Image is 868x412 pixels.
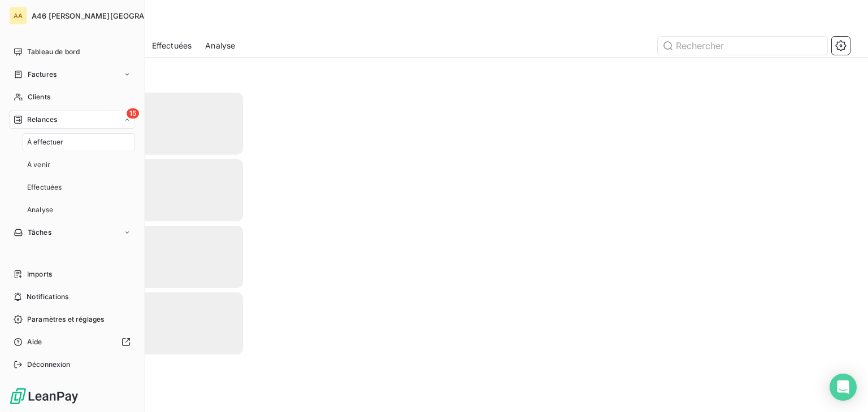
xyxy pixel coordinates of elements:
span: Imports [27,269,52,279]
span: A46 [PERSON_NAME][GEOGRAPHIC_DATA] [32,11,188,20]
span: Analyse [27,205,53,215]
span: À effectuer [27,137,64,147]
span: Effectuées [152,40,192,51]
input: Rechercher [658,37,827,55]
span: Clients [28,92,50,102]
span: Tableau de bord [27,47,80,57]
span: Factures [28,69,57,80]
img: Logo LeanPay [9,387,79,405]
div: AA [9,7,27,25]
a: Aide [9,333,135,351]
div: Open Intercom Messenger [830,374,857,401]
span: Effectuées [27,182,62,192]
span: Analyse [205,40,235,51]
span: À venir [27,160,50,170]
span: Tâches [28,227,51,238]
span: Relances [27,115,57,125]
span: Paramètres et réglages [27,314,104,325]
span: 15 [127,108,139,119]
span: Notifications [27,292,68,302]
span: Déconnexion [27,360,71,370]
span: Aide [27,337,42,347]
